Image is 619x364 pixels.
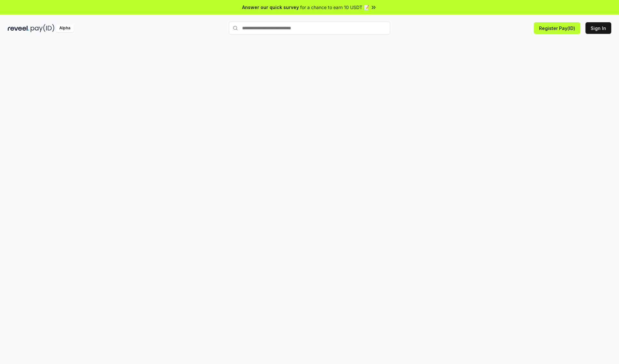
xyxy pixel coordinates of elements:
span: Answer our quick survey [242,4,299,11]
button: Sign In [585,22,611,34]
img: reveel_dark [8,24,29,32]
button: Register Pay(ID) [534,22,580,34]
img: pay_id [31,24,54,32]
span: for a chance to earn 10 USDT 📝 [300,4,369,11]
div: Alpha [56,24,74,32]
